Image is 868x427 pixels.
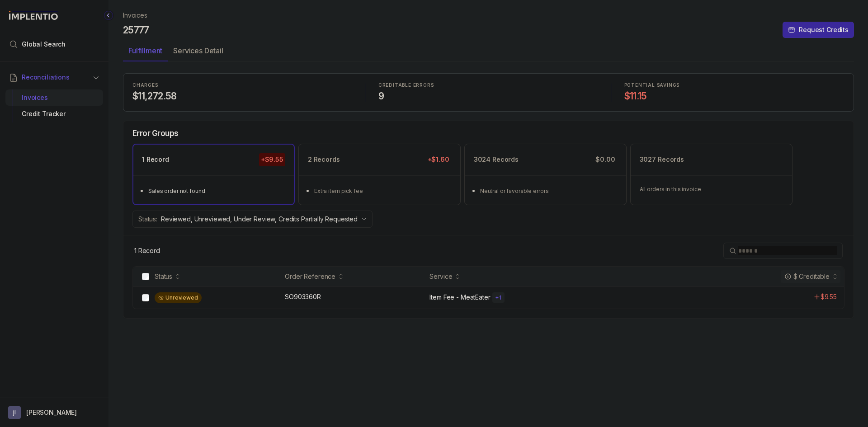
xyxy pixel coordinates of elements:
[640,185,783,194] p: All orders in this invoice
[173,45,223,56] p: Services Detail
[142,273,149,280] input: checkbox-checkbox
[134,246,160,255] div: Remaining page entries
[123,43,854,61] ul: Tab Group
[640,155,684,164] p: 3027 Records
[142,294,149,301] input: checkbox-checkbox
[132,211,373,228] button: Status:Reviewed, Unreviewed, Under Review, Credits Partially Requested
[378,83,599,88] p: CREDITABLE ERRORS
[259,153,285,166] p: +$9.55
[378,90,599,103] h4: 9
[624,83,844,88] p: POTENTIAL SAVINGS
[26,408,77,417] p: [PERSON_NAME]
[168,43,229,61] li: Tab Services Detail
[13,89,96,106] div: Invoices
[429,272,452,281] div: Service
[128,45,162,56] p: Fulfillment
[495,294,502,301] p: + 1
[138,215,157,224] p: Status:
[123,11,147,20] nav: breadcrumb
[132,90,353,103] h4: $11,272.58
[123,43,168,61] li: Tab Fulfillment
[22,40,66,49] span: Global Search
[480,187,616,196] div: Neutral or favorable errors
[5,88,103,124] div: Reconciliations
[123,11,147,20] a: Invoices
[314,187,450,196] div: Extra item pick fee
[142,155,169,164] p: 1 Record
[148,187,284,196] div: Sales order not found
[799,25,849,34] p: Request Credits
[134,246,160,255] p: 1 Record
[308,155,340,164] p: 2 Records
[103,10,114,21] div: Collapse Icon
[22,73,70,82] span: Reconciliations
[783,22,854,38] button: Request Credits
[132,83,353,88] p: CHARGES
[5,67,103,87] button: Reconciliations
[132,128,179,138] h5: Error Groups
[784,272,830,281] div: $ Creditable
[8,406,100,419] button: User initials[PERSON_NAME]
[13,106,96,122] div: Credit Tracker
[8,406,21,419] span: User initials
[474,155,519,164] p: 3024 Records
[161,215,358,224] p: Reviewed, Unreviewed, Under Review, Credits Partially Requested
[285,292,321,301] p: SO903360R
[594,153,617,166] p: $0.00
[624,90,844,103] h4: $11.15
[123,24,149,37] h4: 25777
[429,293,490,302] p: Item Fee - MeatEater
[426,153,451,166] p: +$1.60
[285,272,335,281] div: Order Reference
[821,292,837,301] p: $9.55
[155,292,202,303] div: Unreviewed
[155,272,172,281] div: Status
